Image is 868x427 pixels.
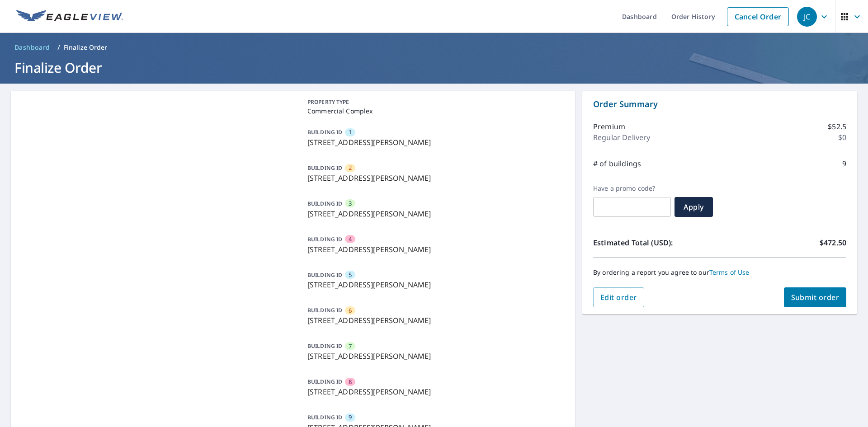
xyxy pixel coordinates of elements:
[307,315,561,326] p: [STREET_ADDRESS][PERSON_NAME]
[307,164,342,172] p: BUILDING ID
[349,235,352,244] span: 4
[307,208,561,219] p: [STREET_ADDRESS][PERSON_NAME]
[11,58,857,77] h1: Finalize Order
[16,10,123,23] img: EV Logo
[307,342,342,350] p: BUILDING ID
[593,121,625,132] p: Premium
[709,268,750,277] a: Terms of Use
[307,137,561,148] p: [STREET_ADDRESS][PERSON_NAME]
[675,197,713,217] button: Apply
[349,413,352,422] span: 9
[682,202,706,212] span: Apply
[307,351,561,361] p: [STREET_ADDRESS][PERSON_NAME]
[593,132,650,143] p: Regular Delivery
[797,7,817,27] div: JC
[307,244,561,255] p: [STREET_ADDRESS][PERSON_NAME]
[727,7,789,26] a: Cancel Order
[57,42,60,53] li: /
[349,199,352,208] span: 3
[307,200,342,207] p: BUILDING ID
[307,378,342,385] p: BUILDING ID
[349,271,352,279] span: 5
[820,237,846,248] p: $472.50
[11,40,857,55] nav: breadcrumb
[838,132,846,143] p: $0
[349,128,352,136] span: 1
[349,378,352,386] span: 8
[14,43,50,52] span: Dashboard
[842,158,846,169] p: 9
[307,235,342,243] p: BUILDING ID
[307,173,561,183] p: [STREET_ADDRESS][PERSON_NAME]
[11,40,54,55] a: Dashboard
[791,292,840,302] span: Submit order
[593,184,671,192] label: Have a promo code?
[307,128,342,136] p: BUILDING ID
[593,268,846,277] p: By ordering a report you agree to our
[593,287,644,307] button: Edit order
[600,292,637,302] span: Edit order
[307,413,342,421] p: BUILDING ID
[349,164,352,172] span: 2
[828,121,846,132] p: $52.5
[593,98,846,110] p: Order Summary
[307,306,342,314] p: BUILDING ID
[307,98,561,106] p: PROPERTY TYPE
[349,306,352,315] span: 6
[307,279,561,290] p: [STREET_ADDRESS][PERSON_NAME]
[349,342,352,351] span: 7
[307,386,561,397] p: [STREET_ADDRESS][PERSON_NAME]
[307,271,342,279] p: BUILDING ID
[784,287,847,307] button: Submit order
[64,43,108,52] p: Finalize Order
[307,106,561,116] p: Commercial Complex
[593,237,720,248] p: Estimated Total (USD):
[593,158,641,169] p: # of buildings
